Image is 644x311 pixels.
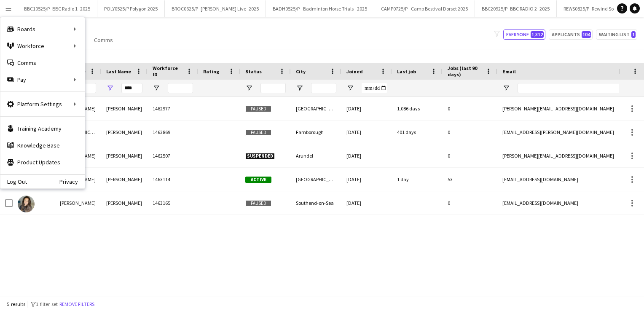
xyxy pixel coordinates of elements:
[245,68,262,75] span: Status
[245,200,271,206] span: Paused
[36,301,58,307] span: 1 filter set
[549,29,593,40] button: Applicants104
[503,29,545,40] button: Everyone1,312
[59,178,85,185] a: Privacy
[245,106,271,112] span: Paused
[148,97,198,120] div: 1462977
[502,68,516,75] span: Email
[374,0,475,17] button: CAMP0725/P - Camp Bestival Dorset 2025
[557,0,641,17] button: REWS0825/P- Rewind South- 2025
[596,29,637,40] button: Waiting list1
[443,191,497,214] div: 0
[101,168,148,191] div: [PERSON_NAME]
[91,35,116,46] a: Comms
[148,144,198,167] div: 1462507
[245,129,271,136] span: Paused
[582,31,591,38] span: 104
[165,0,266,17] button: BROC0625/P- [PERSON_NAME] Live- 2025
[0,54,85,71] a: Comms
[55,191,101,214] div: [PERSON_NAME]
[362,83,387,93] input: Joined Filter Input
[101,144,148,167] div: [PERSON_NAME]
[106,84,114,92] button: Open Filter Menu
[101,121,148,144] div: [PERSON_NAME]
[0,96,85,113] div: Platform Settings
[94,36,113,44] span: Comms
[0,178,27,185] a: Log Out
[341,121,392,144] div: [DATE]
[296,68,306,75] span: City
[245,84,253,92] button: Open Filter Menu
[443,121,497,144] div: 0
[341,191,392,214] div: [DATE]
[341,168,392,191] div: [DATE]
[0,120,85,137] a: Training Academy
[296,84,303,92] button: Open Filter Menu
[392,168,443,191] div: 1 day
[245,153,275,159] span: Suspended
[392,97,443,120] div: 1,086 days
[311,83,336,93] input: City Filter Input
[260,83,286,93] input: Status Filter Input
[0,21,85,38] div: Boards
[531,31,544,38] span: 1,312
[502,84,510,92] button: Open Filter Menu
[291,121,341,144] div: Farnborough
[631,31,636,38] span: 1
[291,97,341,120] div: [GEOGRAPHIC_DATA]
[0,38,85,54] div: Workforce
[101,97,148,120] div: [PERSON_NAME]
[18,196,35,212] img: Sarah Webber
[148,168,198,191] div: 1463114
[341,144,392,167] div: [DATE]
[203,68,219,75] span: Rating
[75,83,96,93] input: First Name Filter Input
[397,68,416,75] span: Last job
[443,144,497,167] div: 0
[392,121,443,144] div: 401 days
[341,97,392,120] div: [DATE]
[266,0,374,17] button: BADH0525/P - Badminton Horse Trials - 2025
[58,300,96,309] button: Remove filters
[101,191,148,214] div: [PERSON_NAME]
[121,83,142,93] input: Last Name Filter Input
[346,68,363,75] span: Joined
[291,191,341,214] div: Southend-on-Sea
[153,65,183,78] span: Workforce ID
[148,121,198,144] div: 1463869
[245,177,271,183] span: Active
[448,65,482,78] span: Jobs (last 90 days)
[346,84,354,92] button: Open Filter Menu
[291,168,341,191] div: [GEOGRAPHIC_DATA]
[0,137,85,154] a: Knowledge Base
[475,0,557,17] button: BBC20925/P- BBC RADIO 2- 2025
[0,154,85,171] a: Product Updates
[443,97,497,120] div: 0
[443,168,497,191] div: 53
[106,68,131,75] span: Last Name
[97,0,165,17] button: POLY0525/P Polygon 2025
[291,144,341,167] div: Arundel
[0,71,85,88] div: Pay
[17,0,97,17] button: BBC10525/P- BBC Radio 1- 2025
[153,84,160,92] button: Open Filter Menu
[168,83,193,93] input: Workforce ID Filter Input
[148,191,198,214] div: 1463165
